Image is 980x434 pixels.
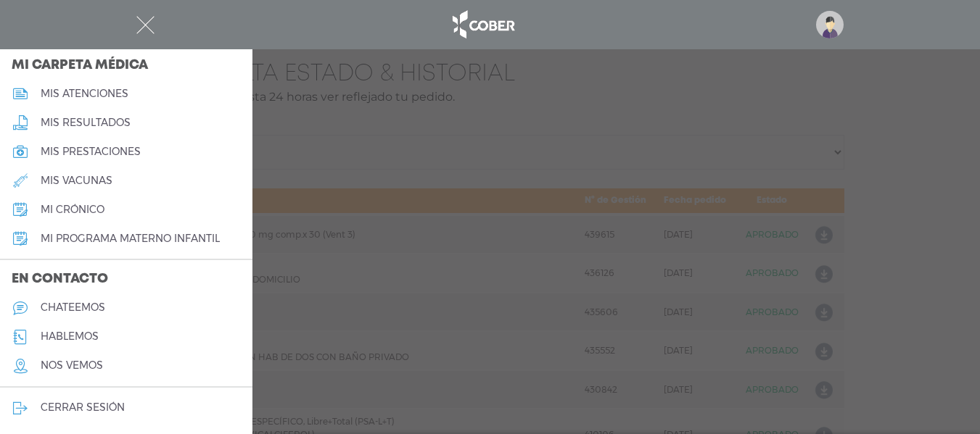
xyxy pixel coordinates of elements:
[136,16,155,34] img: Cober_menu-close-white.svg
[41,401,125,414] h5: cerrar sesión
[41,359,103,372] h5: nos vemos
[41,146,141,158] h5: mis prestaciones
[41,88,128,100] h5: mis atenciones
[41,233,220,245] h5: mi programa materno infantil
[41,175,112,187] h5: mis vacunas
[41,301,105,314] h5: chateemos
[816,11,844,38] img: profile-placeholder.svg
[41,204,104,216] h5: mi crónico
[445,7,521,42] img: logo_cober_home-white.png
[41,117,131,129] h5: mis resultados
[41,330,99,343] h5: hablemos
